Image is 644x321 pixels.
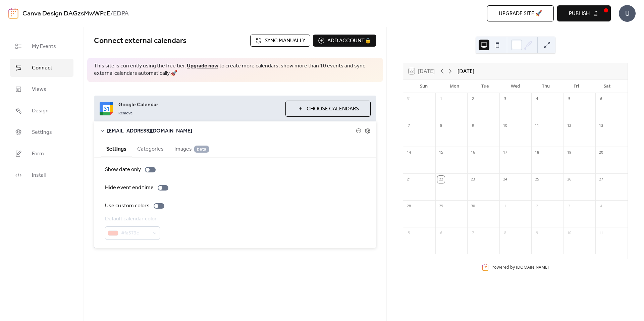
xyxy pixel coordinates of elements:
button: Choose Calendars [285,101,371,117]
div: 6 [437,229,445,237]
button: Sync manually [250,35,310,47]
div: 2 [469,95,477,103]
a: Settings [10,123,73,141]
span: Connect external calendars [94,34,186,48]
span: Choose Calendars [307,105,359,113]
div: [DATE] [458,67,474,75]
span: Install [32,171,46,179]
div: Default calendar color [105,215,159,223]
div: 27 [597,176,605,183]
button: Images beta [169,140,214,157]
div: 11 [597,229,605,237]
div: 4 [597,203,605,210]
span: Sync manually [265,37,305,45]
div: 19 [566,149,573,156]
span: Images [174,145,209,153]
button: Categories [132,140,169,157]
div: 11 [533,122,541,129]
span: Upgrade site 🚀 [499,10,542,18]
span: Publish [569,10,590,18]
button: Publish [557,5,611,21]
b: / [110,7,113,20]
div: 4 [533,95,541,103]
a: Canva Design DAGzsMwWPcE [22,7,110,20]
a: Upgrade now [187,61,218,71]
div: 25 [533,176,541,183]
div: 22 [437,176,445,183]
span: Views [32,86,46,94]
span: Connect [32,64,52,72]
span: Design [32,107,49,115]
div: 23 [469,176,477,183]
div: 3 [566,203,573,210]
div: 5 [566,95,573,103]
div: 14 [405,149,413,156]
span: My Events [32,43,56,51]
div: 1 [501,203,509,210]
div: Use custom colors [105,202,150,210]
div: 26 [566,176,573,183]
div: 13 [597,122,605,129]
img: logo [8,8,18,19]
span: Remove [118,111,132,116]
button: Settings [101,140,132,157]
div: 9 [469,122,477,129]
div: U [619,5,636,22]
span: Settings [32,128,52,137]
div: 30 [469,203,477,210]
a: Connect [10,59,73,77]
div: Tue [470,79,500,93]
div: 7 [405,122,413,129]
div: 15 [437,149,445,156]
span: [EMAIL_ADDRESS][DOMAIN_NAME] [107,127,356,135]
div: Show date only [105,166,141,174]
div: Thu [531,79,561,93]
a: Form [10,145,73,163]
div: 16 [469,149,477,156]
img: google [100,102,113,115]
div: 18 [533,149,541,156]
b: EDPA [113,7,129,20]
div: 10 [566,229,573,237]
div: 28 [405,203,413,210]
div: Sat [592,79,622,93]
span: Google Calendar [118,101,280,109]
div: 29 [437,203,445,210]
div: 9 [533,229,541,237]
div: 17 [501,149,509,156]
span: Form [32,150,44,158]
div: 10 [501,122,509,129]
div: Powered by [491,264,549,270]
div: Wed [500,79,531,93]
div: 2 [533,203,541,210]
div: Mon [439,79,470,93]
div: Hide event end time [105,184,154,192]
a: Install [10,166,73,184]
div: 20 [597,149,605,156]
div: 7 [469,229,477,237]
button: Upgrade site 🚀 [487,5,554,21]
a: Views [10,80,73,98]
a: [DOMAIN_NAME] [516,264,549,270]
span: beta [194,146,209,153]
div: 6 [597,95,605,103]
div: 5 [405,229,413,237]
div: 24 [501,176,509,183]
div: 21 [405,176,413,183]
div: Fri [561,79,592,93]
span: This site is currently using the free tier. to create more calendars, show more than 10 events an... [94,62,376,77]
div: 3 [501,95,509,103]
div: 1 [437,95,445,103]
a: My Events [10,37,73,55]
div: 12 [566,122,573,129]
div: 31 [405,95,413,103]
div: 8 [437,122,445,129]
div: 8 [501,229,509,237]
div: Sun [409,79,439,93]
a: Design [10,102,73,120]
